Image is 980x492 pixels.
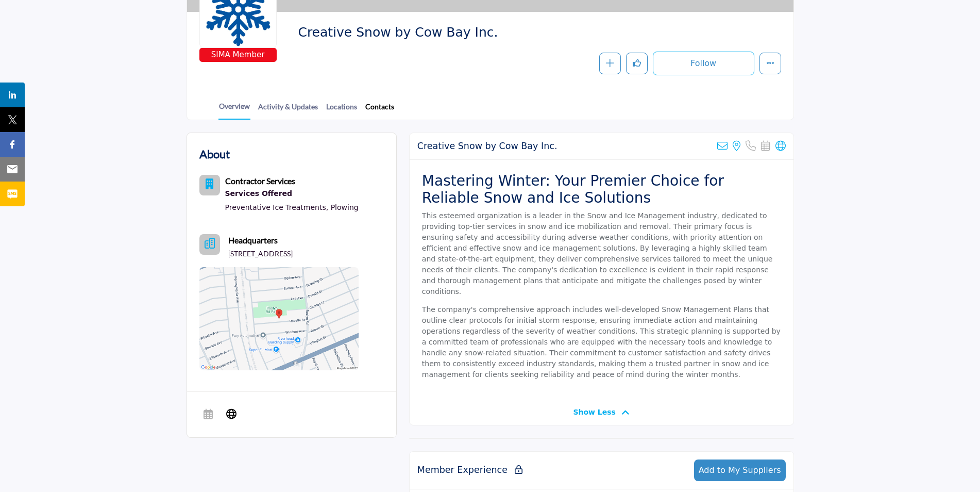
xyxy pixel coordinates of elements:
span: Add to My Suppliers [699,465,781,475]
button: Headquarter icon [199,234,220,255]
a: Services Offered [225,187,359,201]
a: Locations [326,101,358,119]
a: Contacts [365,101,395,119]
a: Activity & Updates [258,101,318,119]
button: Category Icon [199,175,220,195]
h2: About [199,145,230,162]
button: Add to My Suppliers [694,460,786,481]
b: Contractor Services [225,176,295,186]
h2: Member Experience [417,465,522,475]
p: The company's comprehensive approach includes well-developed Snow Management Plans that outline c... [422,304,781,380]
span: Show Less [573,407,616,418]
span: Creative Snow by Cow Bay Inc. [298,24,530,41]
img: Location Map [199,267,359,370]
a: Preventative Ice Treatments, [225,203,329,211]
button: Follow [653,52,754,75]
p: This esteemed organization is a leader in the Snow and Ice Management industry, dedicated to prov... [422,210,781,297]
a: Contractor Services [225,177,295,186]
h2: Creative Snow by Cow Bay Inc. [417,141,557,152]
button: Like [626,53,648,74]
p: [STREET_ADDRESS] [228,249,293,259]
span: SIMA Member [201,49,275,61]
div: Services Offered refers to the specific products, assistance, or expertise a business provides to... [225,187,359,201]
a: Plowing [331,203,359,211]
button: More details [759,53,781,74]
b: Headquarters [228,234,278,247]
a: Overview [218,101,250,120]
h2: Mastering Winter: Your Premier Choice for Reliable Snow and Ice Solutions [422,172,781,207]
